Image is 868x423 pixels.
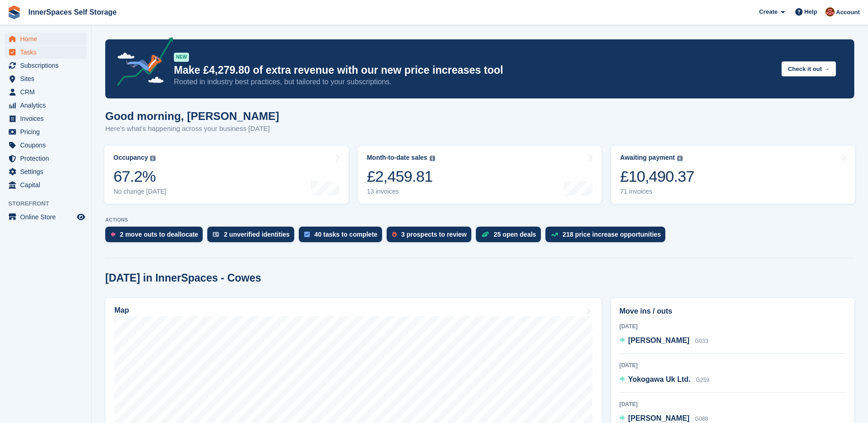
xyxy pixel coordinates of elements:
[20,112,75,125] span: Invoices
[628,336,690,344] span: [PERSON_NAME]
[620,361,846,369] div: [DATE]
[5,112,86,125] a: menu
[105,217,854,223] p: ACTIONS
[104,146,349,204] a: Occupancy 67.2% No change [DATE]
[113,167,167,186] div: 67.2%
[7,5,21,19] img: stora-icon-8386f47178a22dfd0bd8f6a31ec36ba5ce8667c1dd55bd0f319d3a0aa187defe.svg
[387,227,476,247] a: 3 prospects to review
[174,77,774,87] p: Rooted in industry best practices, but tailored to your subscriptions.
[224,231,290,238] div: 2 unverified identities
[114,306,129,315] h2: Map
[20,33,75,45] span: Home
[105,227,207,247] a: 2 move outs to deallocate
[5,99,86,112] a: menu
[5,125,86,138] a: menu
[620,335,708,347] a: [PERSON_NAME] G033
[5,59,86,72] a: menu
[759,7,777,16] span: Create
[804,7,817,16] span: Help
[358,146,602,204] a: Month-to-date sales £2,459.81 13 invoices
[20,72,75,85] span: Sites
[620,306,846,317] h2: Move ins / outs
[620,322,846,331] div: [DATE]
[304,232,310,237] img: task-75834270c22a3079a89374b754ae025e5fb1db73e45f91037f5363f120a921f8.svg
[476,227,545,247] a: 25 open deals
[105,124,279,134] p: Here's what's happening across your business [DATE]
[628,414,690,422] span: [PERSON_NAME]
[120,231,198,238] div: 2 move outs to deallocate
[545,227,670,247] a: 218 price increase opportunities
[105,110,279,122] h1: Good morning, [PERSON_NAME]
[5,86,86,98] a: menu
[314,231,377,238] div: 40 tasks to complete
[5,165,86,178] a: menu
[20,86,75,98] span: CRM
[113,154,148,162] div: Occupancy
[20,125,75,138] span: Pricing
[207,227,299,247] a: 2 unverified identities
[825,7,835,16] img: Abby Tilley
[5,152,86,165] a: menu
[105,272,261,284] h2: [DATE] in InnerSpaces - Cowes
[109,37,173,89] img: price-adjustments-announcement-icon-8257ccfd72463d97f412b2fc003d46551f7dbcb40ab6d574587a9cd5c0d94...
[628,375,691,383] span: Yokogawa Uk Ltd.
[20,46,75,59] span: Tasks
[367,154,427,162] div: Month-to-date sales
[620,400,846,408] div: [DATE]
[20,211,75,223] span: Online Store
[611,146,855,204] a: Awaiting payment £10,490.37 71 invoices
[620,167,694,186] div: £10,490.37
[20,139,75,152] span: Coupons
[5,139,86,152] a: menu
[481,231,489,238] img: deal-1b604bf984904fb50ccaf53a9ad4b4a5d6e5aea283cecdc64d6e3604feb123c2.svg
[620,374,709,386] a: Yokogawa Uk Ltd. G259
[494,231,536,238] div: 25 open deals
[620,188,694,195] div: 71 invoices
[20,59,75,72] span: Subscriptions
[677,156,683,161] img: icon-info-grey-7440780725fd019a000dd9b08b2336e03edf1995a4989e88bcd33f0948082b44.svg
[20,179,75,191] span: Capital
[5,72,86,85] a: menu
[25,5,120,20] a: InnerSpaces Self Storage
[836,8,860,17] span: Account
[20,152,75,165] span: Protection
[430,156,435,161] img: icon-info-grey-7440780725fd019a000dd9b08b2336e03edf1995a4989e88bcd33f0948082b44.svg
[5,179,86,191] a: menu
[695,338,708,344] span: G033
[113,188,167,195] div: No change [DATE]
[5,46,86,59] a: menu
[20,165,75,178] span: Settings
[299,227,387,247] a: 40 tasks to complete
[367,167,435,186] div: £2,459.81
[20,99,75,112] span: Analytics
[5,211,86,223] a: menu
[213,232,219,237] img: verify_identity-adf6edd0f0f0b5bbfe63781bf79b02c33cf7c696d77639b501bdc392416b5a36.svg
[8,199,91,208] span: Storefront
[620,154,675,162] div: Awaiting payment
[174,53,189,62] div: NEW
[551,233,558,237] img: price_increase_opportunities-93ffe204e8149a01c8c9dc8f82e8f89637d9d84a8eef4429ea346261dce0b2c0.svg
[174,64,774,77] p: Make £4,279.80 of extra revenue with our new price increases tool
[5,33,86,45] a: menu
[696,377,709,383] span: G259
[782,61,836,76] button: Check it out →
[563,231,661,238] div: 218 price increase opportunities
[367,188,435,195] div: 13 invoices
[695,416,708,422] span: G088
[150,156,156,161] img: icon-info-grey-7440780725fd019a000dd9b08b2336e03edf1995a4989e88bcd33f0948082b44.svg
[111,232,115,237] img: move_outs_to_deallocate_icon-f764333ba52eb49d3ac5e1228854f67142a1ed5810a6f6cc68b1a99e826820c5.svg
[392,232,397,237] img: prospect-51fa495bee0391a8d652442698ab0144808aea92771e9ea1ae160a38d050c398.svg
[401,231,467,238] div: 3 prospects to review
[75,211,86,222] a: Preview store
